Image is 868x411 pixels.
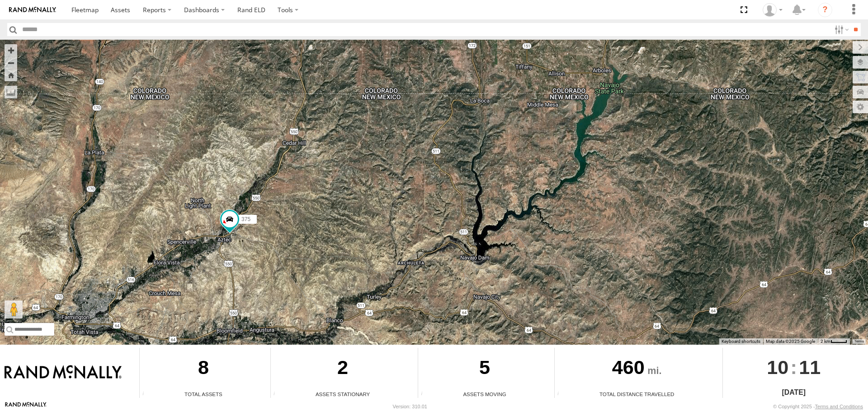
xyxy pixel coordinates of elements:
div: [DATE] [723,387,865,398]
div: Total distance travelled by all assets within specified date range and applied filters [555,391,568,398]
div: Total Distance Travelled [555,390,719,398]
div: 460 [555,348,719,390]
span: 2 km [821,339,830,344]
div: Assets Moving [418,390,551,398]
div: 8 [140,348,267,390]
label: Measure [5,86,17,98]
div: 5 [418,348,551,390]
img: rand-logo.svg [9,7,56,13]
div: : [723,348,865,387]
a: Terms (opens in new tab) [854,339,864,343]
div: Total number of Enabled Assets [140,391,153,398]
div: © Copyright 2025 - [773,404,863,409]
span: 10 [767,348,788,387]
span: Map data ©2025 Google [766,339,815,344]
button: Zoom in [5,44,17,56]
label: Search Filter Options [831,23,850,36]
img: Rand McNally [5,365,122,380]
div: Todd Smith [759,3,786,17]
div: Version: 310.01 [393,404,427,409]
label: Map Settings [853,101,868,113]
button: Keyboard shortcuts [722,338,760,345]
div: Assets Stationary [271,390,415,398]
button: Zoom out [5,56,17,69]
div: Total Assets [140,390,267,398]
button: Map Scale: 2 km per 33 pixels [818,338,850,345]
a: Visit our Website [5,402,47,411]
div: 2 [271,348,415,390]
a: Terms and Conditions [815,404,863,409]
span: 11 [799,348,821,387]
button: Zoom Home [5,69,17,81]
i: ? [818,3,832,17]
div: Total number of assets current in transit. [418,391,432,398]
button: Drag Pegman onto the map to open Street View [5,300,23,319]
div: Total number of assets current stationary. [271,391,284,398]
span: 375 [241,216,250,222]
